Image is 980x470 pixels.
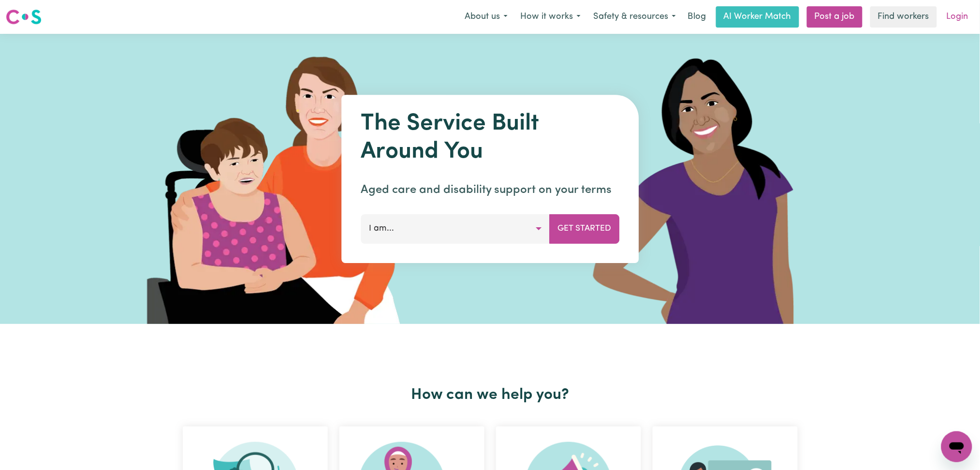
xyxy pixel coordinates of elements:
a: Find workers [870,6,937,28]
button: I am... [361,214,550,243]
img: Careseekers logo [6,8,42,26]
p: Aged care and disability support on your terms [361,181,619,199]
a: Login [941,6,974,28]
a: Careseekers logo [6,6,42,28]
h1: The Service Built Around You [361,110,619,166]
a: Blog [682,6,712,28]
a: AI Worker Match [716,6,799,28]
button: Safety & resources [587,7,682,27]
button: About us [458,7,514,27]
button: Get Started [549,214,619,243]
a: Post a job [807,6,863,28]
iframe: Button to launch messaging window [941,431,972,462]
button: How it works [514,7,587,27]
h2: How can we help you? [177,386,804,404]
